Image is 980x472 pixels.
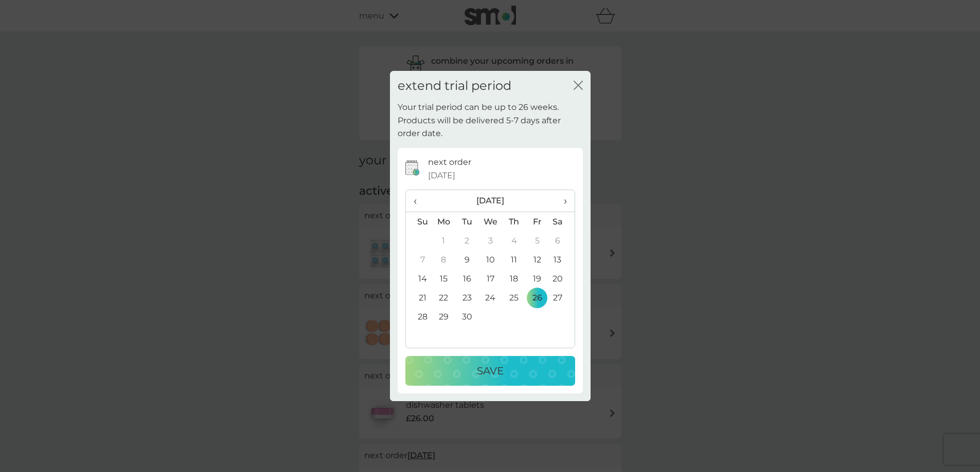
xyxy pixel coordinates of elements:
button: close [574,81,583,91]
td: 13 [548,250,574,269]
td: 12 [526,250,549,269]
td: 8 [432,250,456,269]
td: 30 [455,307,478,326]
th: Su [406,212,432,232]
td: 29 [432,307,456,326]
button: Save [405,356,575,386]
h2: extend trial period [398,79,511,93]
td: 10 [478,250,502,269]
th: Tu [455,212,478,232]
td: 7 [406,250,432,269]
th: Fr [526,212,549,232]
td: 4 [502,231,525,250]
td: 9 [455,250,478,269]
td: 18 [502,269,525,288]
td: 25 [502,288,525,307]
td: 20 [548,269,574,288]
td: 3 [478,231,502,250]
td: 19 [526,269,549,288]
span: ‹ [414,190,424,212]
td: 24 [478,288,502,307]
td: 6 [548,231,574,250]
td: 27 [548,288,574,307]
td: 26 [526,288,549,307]
th: [DATE] [432,190,549,212]
td: 23 [455,288,478,307]
td: 2 [455,231,478,250]
td: 11 [502,250,525,269]
span: [DATE] [428,169,455,182]
td: 14 [406,269,432,288]
td: 17 [478,269,502,288]
td: 15 [432,269,456,288]
td: 21 [406,288,432,307]
th: Mo [432,212,456,232]
td: 22 [432,288,456,307]
td: 28 [406,307,432,326]
p: Save [477,363,504,379]
td: 16 [455,269,478,288]
td: 1 [432,231,456,250]
th: We [478,212,502,232]
th: Th [502,212,525,232]
span: › [556,190,566,212]
p: Your trial period can be up to 26 weeks. Products will be delivered 5-7 days after order date. [398,101,583,140]
p: next order [428,156,471,169]
th: Sa [548,212,574,232]
td: 5 [526,231,549,250]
